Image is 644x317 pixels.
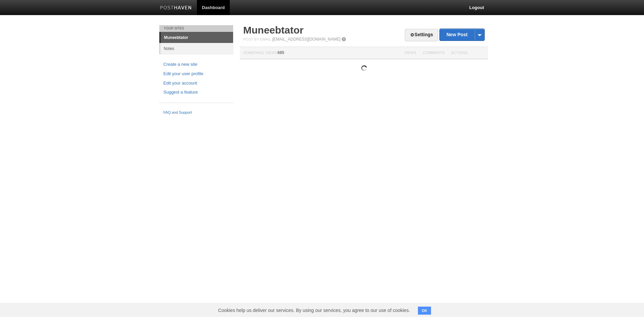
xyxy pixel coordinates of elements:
[405,29,438,41] a: Settings
[161,32,233,43] a: Muneebtator
[420,47,448,59] th: Comments
[418,307,431,315] button: OK
[272,37,340,42] a: [EMAIL_ADDRESS][DOMAIN_NAME]
[163,70,229,77] a: Edit your user profile
[440,29,484,41] a: New Post
[277,50,284,55] span: 685
[163,61,229,68] a: Create a new site
[448,47,488,59] th: Actions
[160,43,233,54] a: Notes
[163,89,229,96] a: Suggest a feature
[163,80,229,87] a: Edit your account
[243,37,271,41] span: Post by Email
[160,6,192,11] img: Posthaven-bar
[243,24,304,36] a: Muneebtator
[361,65,367,71] img: loading.gif
[401,47,419,59] th: Views
[240,47,401,59] th: Homepage Views
[211,304,417,317] span: Cookies help us deliver our services. By using our services, you agree to our use of cookies.
[159,25,233,32] li: Your Sites
[163,110,229,116] a: FAQ and Support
